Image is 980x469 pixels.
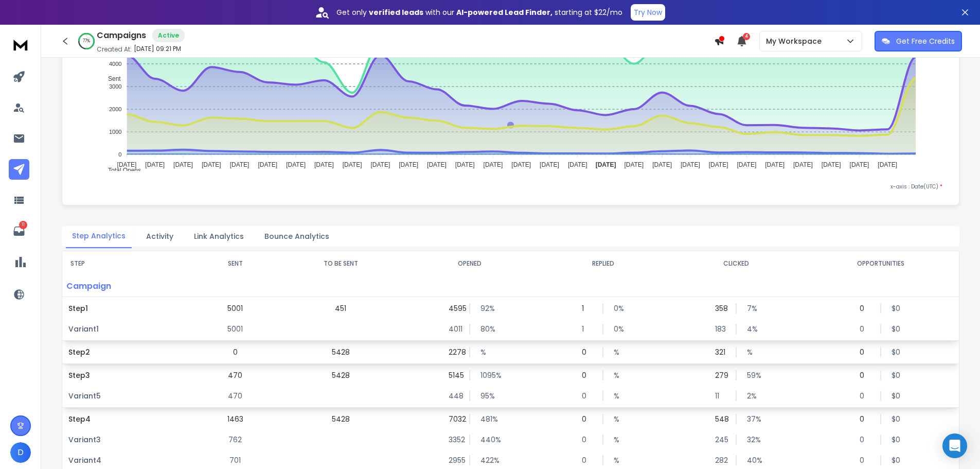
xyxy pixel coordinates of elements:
th: TO BE SENT [278,251,403,276]
a: 11 [9,221,29,241]
p: 0 [860,303,870,314]
tspan: [DATE] [314,161,334,168]
p: 0 [860,455,870,465]
p: [DATE] 09:21 PM [134,45,181,53]
p: 5428 [332,347,350,357]
tspan: [DATE] [878,161,897,168]
p: 0 [860,391,870,401]
p: 0 [582,370,592,380]
tspan: [DATE] [117,161,137,168]
button: D [10,442,31,463]
p: Get Free Credits [896,36,955,46]
p: $ 0 [892,370,902,380]
tspan: [DATE] [737,161,757,168]
tspan: 1000 [109,129,121,135]
p: 11 [19,221,27,229]
p: Try Now [634,7,662,18]
tspan: [DATE] [230,161,250,168]
tspan: 2000 [109,106,121,112]
p: Step 4 [68,414,186,424]
p: % [614,455,624,465]
p: $ 0 [892,324,902,334]
tspan: [DATE] [624,161,644,168]
p: Step 1 [68,303,186,314]
span: 4 [743,33,750,40]
p: 0 [860,324,870,334]
p: 0 [860,435,870,445]
p: Step 2 [68,347,186,357]
tspan: [DATE] [427,161,447,168]
p: 5001 [227,324,243,334]
p: 0 [582,455,592,465]
p: 0 [233,347,238,357]
p: 3352 [449,435,459,445]
span: Sent [100,75,121,82]
tspan: [DATE] [850,161,869,168]
p: % [480,347,491,357]
tspan: 4000 [109,61,121,67]
p: Variant 4 [68,455,186,465]
p: 548 [715,414,725,424]
p: 0 [582,347,592,357]
tspan: 0 [118,151,121,158]
p: 2278 [449,347,459,357]
p: % [614,435,624,445]
p: 7032 [449,414,459,424]
tspan: 3000 [109,83,121,90]
div: Active [152,29,185,42]
p: 5428 [332,370,350,380]
p: 451 [335,303,346,314]
p: Variant 1 [68,324,186,334]
p: 0 [582,435,592,445]
p: 5001 [227,303,243,314]
p: 279 [715,370,725,380]
tspan: [DATE] [455,161,475,168]
p: % [614,391,624,401]
p: 440 % [480,435,491,445]
th: OPPORTUNITIES [803,251,959,276]
p: Step 3 [68,370,186,380]
p: 470 [228,391,242,401]
button: Bounce Analytics [258,225,335,248]
tspan: [DATE] [596,161,616,168]
p: 762 [228,435,242,445]
p: 0 [860,414,870,424]
p: 470 [228,370,242,380]
tspan: [DATE] [399,161,418,168]
span: Total Opens [100,167,141,174]
tspan: [DATE] [540,161,559,168]
tspan: [DATE] [822,161,841,168]
p: 0 [860,347,870,357]
p: 1095 % [480,370,491,380]
tspan: [DATE] [145,161,165,168]
p: $ 0 [892,414,902,424]
h1: Campaigns [97,29,146,42]
p: 2955 [449,455,459,465]
p: 40 % [747,455,757,465]
p: x-axis : Date(UTC) [79,183,942,190]
p: 0 [582,391,592,401]
p: 183 [715,324,725,334]
button: Activity [140,225,180,248]
p: 0 % [614,303,624,314]
p: 245 [715,435,725,445]
button: Try Now [631,4,665,21]
p: $ 0 [892,391,902,401]
p: Get only with our starting at $22/mo [336,7,622,18]
p: $ 0 [892,347,902,357]
p: 282 [715,455,725,465]
p: 448 [449,391,459,401]
p: 2 % [747,391,757,401]
tspan: [DATE] [286,161,306,168]
button: Link Analytics [188,225,250,248]
p: 0 [582,414,592,424]
th: REPLIED [537,251,670,276]
strong: AI-powered Lead Finder, [456,7,553,18]
tspan: [DATE] [370,161,390,168]
th: STEP [62,251,192,276]
div: Open Intercom Messenger [942,433,967,458]
p: 80 % [480,324,491,334]
p: 0 % [614,324,624,334]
